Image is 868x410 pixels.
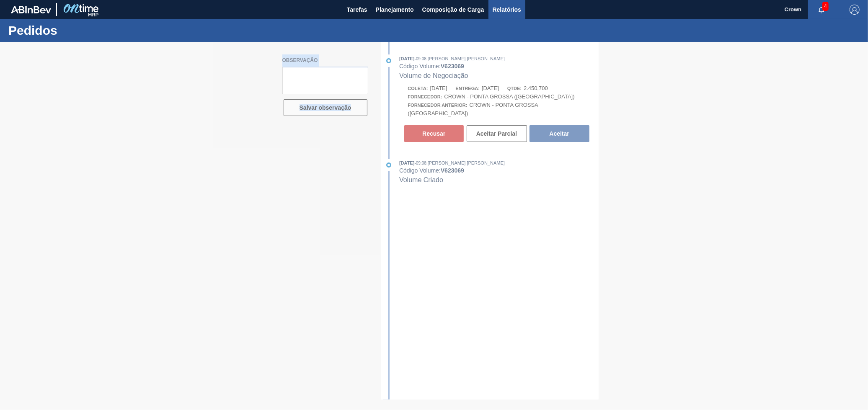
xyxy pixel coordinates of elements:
span: Composição de Carga [422,5,484,15]
img: Logout [850,5,860,15]
span: Relatórios [493,5,521,15]
span: Planejamento [376,5,414,15]
button: Notificações [808,4,835,15]
span: Tarefas [347,5,367,15]
h1: Pedidos [8,26,157,35]
span: 4 [822,2,829,11]
img: TNhmsLtSVTkK8tSr43FrP2fwEKptu5GPRR3wAAAABJRU5ErkJggg== [11,6,51,13]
